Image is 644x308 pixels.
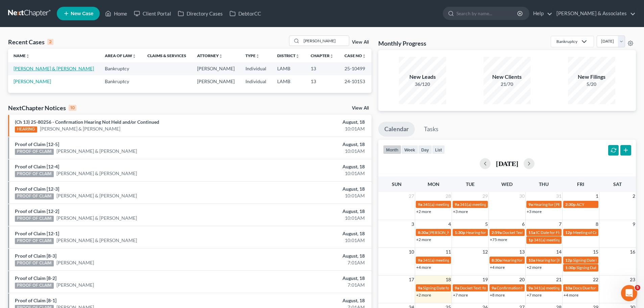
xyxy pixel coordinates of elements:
span: Docket Text: for [PERSON_NAME] & [PERSON_NAME] [502,230,599,235]
a: +4 more [490,265,505,270]
a: View All [352,106,369,111]
span: 5 [635,285,640,290]
span: Tue [466,181,475,187]
div: PROOF OF CLAIM [15,193,54,199]
span: 6 [521,220,525,228]
span: Fri [577,181,584,187]
td: Bankruptcy [99,75,142,88]
a: +3 more [527,209,542,214]
div: PROOF OF CLAIM [15,260,54,266]
th: Claims & Services [142,49,192,62]
span: 8:30a [492,258,502,263]
a: [PERSON_NAME] [14,78,51,84]
span: Docs Due for [PERSON_NAME] [573,285,628,290]
span: 9 [632,220,636,228]
button: week [401,145,418,154]
a: +3 more [453,209,468,214]
button: day [418,145,432,154]
a: [PERSON_NAME] & [PERSON_NAME] [56,170,137,177]
div: August, 18 [253,186,365,192]
span: 21 [555,276,562,284]
div: HEARING [15,126,37,133]
div: August, 18 [253,208,365,215]
span: 1 [595,192,599,200]
span: 12p [565,230,572,235]
span: 8 [595,220,599,228]
td: 13 [305,62,339,75]
a: Attorneyunfold_more [197,53,223,58]
button: month [383,145,401,154]
div: New Filings [568,73,615,81]
div: PROOF OF CLAIM [15,149,54,155]
div: August, 18 [253,253,365,259]
span: 23 [629,276,636,284]
span: 10a [528,258,535,263]
span: 9a [455,285,459,290]
div: 7:01AM [253,259,365,266]
a: DebtorCC [226,7,264,20]
span: 9a [418,202,422,207]
a: Nameunfold_more [14,53,30,58]
div: 36/120 [399,81,446,88]
a: Proof of Claim [8-1] [15,298,56,303]
span: IC Date for Fields, Wanketa [536,230,583,235]
span: 2 [632,192,636,200]
a: View All [352,40,369,45]
td: [PERSON_NAME] [192,75,240,88]
a: +75 more [490,237,507,242]
span: 4 [448,220,452,228]
span: 9a [528,285,533,290]
span: 341(a) meeting for [PERSON_NAME] [534,237,599,242]
td: LAMB [272,75,305,88]
i: unfold_more [330,54,334,58]
span: Thu [539,181,549,187]
a: Proof of Claim [12-2] [15,208,59,214]
a: +4 more [416,265,431,270]
div: New Leads [399,73,446,81]
div: August, 18 [253,119,365,125]
span: [PERSON_NAME] - Trial [429,230,471,235]
span: 1:30p [455,230,465,235]
div: 7:01AM [253,282,365,288]
i: unfold_more [132,54,136,58]
a: +2 more [416,292,431,298]
span: 9a [418,258,422,263]
a: (Ch 13) 25-80256 - Confirmation Hearing Not Held and/or Continued [15,119,159,125]
i: unfold_more [26,54,30,58]
td: 13 [305,75,339,88]
span: 22 [592,276,599,284]
span: Sat [613,181,622,187]
a: Proof of Claim [8-2] [15,275,56,281]
i: unfold_more [362,54,366,58]
span: Mon [428,181,439,187]
span: 9a [492,285,496,290]
span: Hearing for [PERSON_NAME] & [PERSON_NAME] [502,258,591,263]
span: Hearing for [PERSON_NAME] & [PERSON_NAME] [466,230,554,235]
a: Home [102,7,130,20]
span: ACY [576,202,584,207]
input: Search by name... [302,36,349,46]
div: PROOF OF CLAIM [15,238,54,244]
span: 341(a) meeting for [PERSON_NAME] & [PERSON_NAME] [423,202,524,207]
td: [PERSON_NAME] [192,62,240,75]
a: +7 more [527,292,542,298]
span: 15 [592,248,599,256]
span: 7 [558,220,562,228]
a: Directory Cases [174,7,226,20]
div: 10:01AM [253,192,365,199]
span: 19 [482,276,488,284]
span: 10 [408,248,415,256]
a: Chapterunfold_more [311,53,334,58]
a: Tasks [418,122,445,137]
span: 1:30p [565,265,576,270]
a: +2 more [416,209,431,214]
i: unfold_more [219,54,223,58]
a: +2 more [527,265,542,270]
span: 20 [519,276,525,284]
i: unfold_more [295,54,300,58]
span: Hearing for [PERSON_NAME] [536,258,589,263]
td: 24-10153 [339,75,372,88]
span: 9a [418,285,422,290]
a: Client Portal [130,7,174,20]
div: Bankruptcy [556,39,577,44]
